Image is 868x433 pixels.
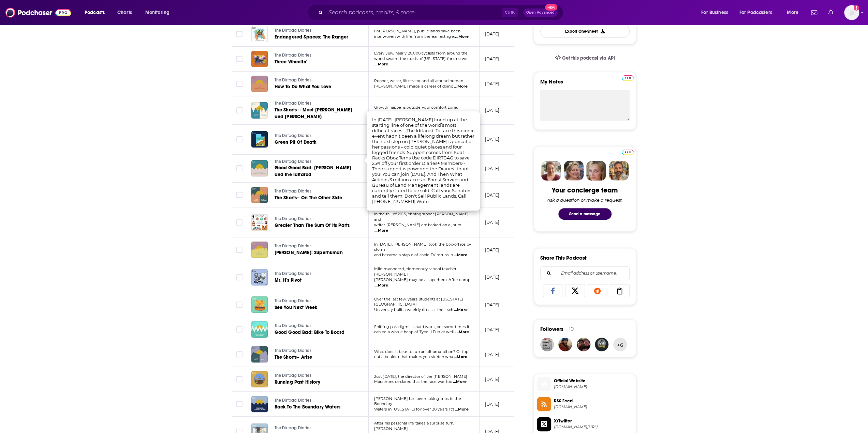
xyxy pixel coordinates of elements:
a: JohnPOdom [577,338,590,351]
button: open menu [696,7,737,18]
a: Pro website [622,149,634,155]
span: Mr. H's Pivot [275,277,301,283]
a: [PERSON_NAME]: Superhuman [275,249,356,256]
label: My Notes [540,78,630,90]
a: fourchinnigan [558,338,572,351]
a: Running Past History [275,379,356,386]
span: For [PERSON_NAME], public lands have been [374,29,461,33]
p: [DATE] [485,31,500,37]
span: The Dirtbag Diaries [275,53,311,58]
img: User Profile [844,5,859,20]
span: Toggle select row [236,274,242,280]
p: [DATE] [485,107,500,113]
a: See You Next Week [275,304,356,311]
span: writer [PERSON_NAME] embarked on a journ [374,222,461,227]
span: Toggle select row [236,81,242,87]
span: In [DATE], [PERSON_NAME] lined up at the starting line of one of the world’s most difficult races... [372,117,474,204]
a: RSS Feed[DOMAIN_NAME] [537,397,633,411]
button: open menu [782,7,807,18]
span: Green Pit Of Death [275,139,317,145]
span: Toggle select row [236,401,242,407]
span: Podcasts [85,8,105,17]
span: Marathons declared that the race was too [374,379,453,384]
img: records_bands [595,338,608,351]
span: Official Website [554,378,633,384]
span: For Podcasters [739,8,772,17]
a: The Dirtbag Diaries [275,188,356,195]
span: [PERSON_NAME] made a career of doing [374,84,454,89]
button: Send a message [558,208,612,220]
a: Copy Link [610,284,630,297]
span: ...More [454,354,467,360]
div: Your concierge team [552,186,618,195]
span: For Business [701,8,728,17]
span: Toggle select row [236,376,242,382]
button: Open AdvancedNew [523,9,558,17]
span: Toggle select row [236,301,242,308]
button: +6 [613,338,627,351]
div: 10 [569,326,574,332]
span: Sometimes this comes by choice, like com [374,110,456,115]
span: and became a staple of cable TV reruns in [374,252,453,257]
span: The Dirtbag Diaries [275,133,311,138]
p: [DATE] [485,352,500,357]
span: The Dirtbag Diaries [275,426,311,430]
span: In the fall of 2015, photographer [PERSON_NAME] and [374,212,469,222]
span: ...More [455,329,469,335]
span: The Dirtbag Diaries [275,398,311,403]
p: [DATE] [485,136,500,142]
span: The Shorts-- On The Other Side [275,195,342,201]
a: The Dirtbag Diaries [275,216,356,222]
span: In [DATE], [PERSON_NAME] took the box-office by storm [374,242,471,252]
span: More [787,8,798,17]
a: Official Website[DOMAIN_NAME] [537,377,633,391]
a: The Dirtbag Diaries [275,348,356,354]
span: world swarm the roads of [US_STATE] for one we [374,56,468,61]
a: The Dirtbag Diaries [275,159,356,165]
img: Jules Profile [586,161,606,181]
span: University built a weekly ritual at their sch [374,307,454,312]
p: [DATE] [485,327,500,333]
span: The Dirtbag Diaries [275,323,311,328]
span: out a boulder that makes you stretch wha [374,354,453,359]
span: twitter.com/dirtbagdiaries [554,424,633,430]
div: Search followers [540,266,630,280]
span: Toggle select row [236,107,242,113]
span: ...More [374,283,388,288]
span: Three Wheelin' [275,59,307,65]
span: interwoven with life from the earliest age. [374,34,455,39]
a: Share on Facebook [543,284,563,297]
span: The Dirtbag Diaries [275,348,311,353]
a: Three Wheelin' [275,59,356,65]
span: After his personal life takes a surprise turn, [PERSON_NAME] [374,421,454,431]
a: The Dirtbag Diaries [275,52,356,59]
span: The Dirtbag Diaries [275,159,311,164]
p: [DATE] [485,192,500,198]
span: [PERSON_NAME] has been taking trips to the Boundary [374,396,461,406]
img: Barbara Profile [564,161,584,181]
a: Back To The Boundary Waters [275,404,356,411]
span: ...More [454,84,468,89]
img: Jon Profile [609,161,629,181]
p: [DATE] [485,219,500,225]
a: X/Twitter[DOMAIN_NAME][URL] [537,417,633,431]
span: Get this podcast via API [562,55,615,61]
img: Podchaser Pro [622,75,634,81]
img: TheArmchairClimber [540,338,554,351]
p: [DATE] [485,274,500,280]
span: Open Advanced [526,11,555,14]
span: Running Past History [275,379,320,385]
span: Logged in as MackenzieCollier [844,5,859,20]
a: The Shorts -- Meet [PERSON_NAME] and [PERSON_NAME] [275,107,356,120]
span: RSS Feed [554,398,633,404]
button: open menu [80,7,114,18]
h3: Share This Podcast [540,254,587,261]
span: Toggle select row [236,192,242,198]
span: ...More [374,228,388,233]
button: open menu [735,7,782,18]
a: The Dirtbag Diaries [275,28,356,34]
button: Show profile menu [844,5,859,20]
span: The Dirtbag Diaries [275,298,311,303]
